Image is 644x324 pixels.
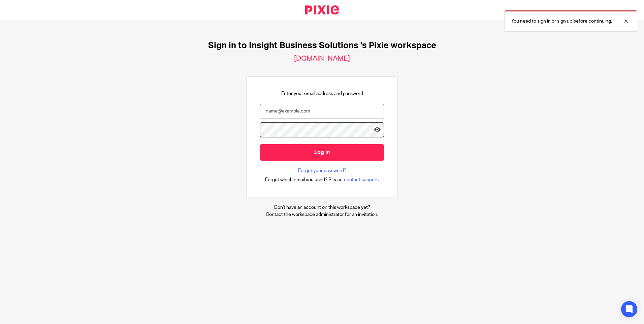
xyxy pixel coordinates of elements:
[298,167,346,174] a: Forgot your password?
[344,176,378,183] span: contact support
[208,40,436,51] h1: Sign in to Insight Business Solutions 's Pixie workspace
[260,104,384,119] input: name@example.com
[511,18,612,25] p: You need to sign in or sign up before continuing.
[265,176,343,183] span: Forgot which email you used? Please
[266,211,378,218] p: Contact the workspace administrator for an invitation.
[281,90,363,97] p: Enter your email address and password
[266,204,378,211] p: Don't have an account on this workspace yet?
[265,176,379,184] div: .
[260,144,384,161] input: Log in
[294,54,350,63] h2: [DOMAIN_NAME]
